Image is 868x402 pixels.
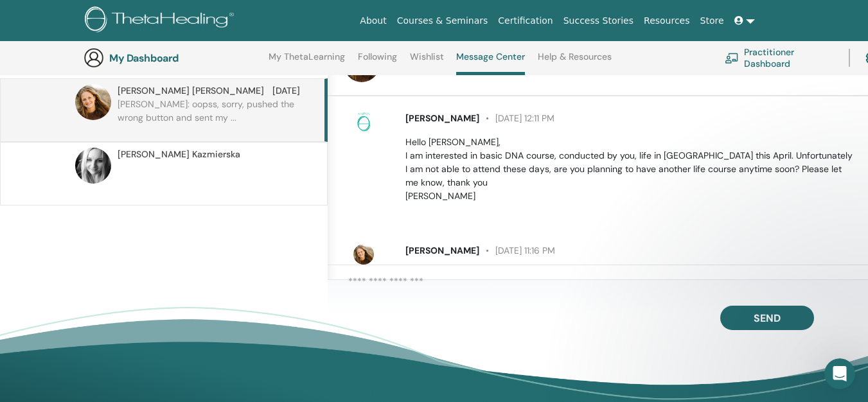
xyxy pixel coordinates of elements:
[211,227,230,253] span: 😐
[695,9,729,33] a: Store
[493,9,558,33] a: Certification
[15,214,427,229] div: Did this answer your question?
[118,98,304,136] p: [PERSON_NAME]: oopss, sorry, pushed the wrong button and sent my ...
[170,311,272,321] a: Open in help center
[410,51,444,72] a: Wishlist
[392,9,493,33] a: Courses & Seminars
[353,112,374,132] img: no-photo.png
[405,112,479,124] span: [PERSON_NAME]
[171,227,204,253] span: disappointed reaction
[84,48,104,68] img: generic-user-icon.jpg
[8,5,33,30] button: go back
[118,84,264,98] span: [PERSON_NAME] [PERSON_NAME]
[75,148,111,184] img: default.jpg
[754,311,781,325] span: Send
[353,244,374,265] img: default.jpg
[639,9,695,33] a: Resources
[405,135,853,203] p: Hello [PERSON_NAME], I am interested in basic DNA course, conducted by you, life in [GEOGRAPHIC_D...
[725,44,833,72] a: Practitioner Dashboard
[411,5,434,28] div: Close
[109,52,238,64] h3: My Dashboard
[204,227,238,253] span: neutral face reaction
[358,51,397,72] a: Following
[558,9,639,33] a: Success Stories
[245,227,263,253] span: 😃
[456,51,525,75] a: Message Center
[720,306,814,330] button: Send
[238,227,271,253] span: smiley reaction
[85,6,238,35] img: logo.png
[725,53,739,63] img: chalkboard-teacher.svg
[824,358,855,389] iframe: Intercom live chat
[118,148,240,161] span: [PERSON_NAME] Kazmierska
[479,112,554,124] span: [DATE] 12:11 PM
[272,84,300,98] span: [DATE]
[405,245,479,256] span: [PERSON_NAME]
[386,5,411,30] button: Collapse window
[269,51,345,72] a: My ThetaLearning
[75,84,111,120] img: default.jpg
[178,227,197,253] span: 😞
[355,9,391,33] a: About
[538,51,612,72] a: Help & Resources
[479,245,555,256] span: [DATE] 11:16 PM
